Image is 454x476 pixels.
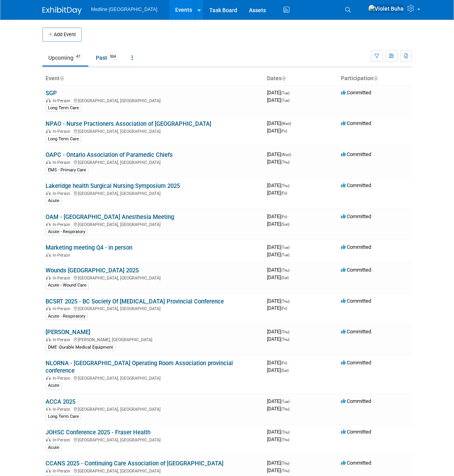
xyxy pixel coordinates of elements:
span: (Thu) [281,330,289,334]
span: In-Person [53,306,73,311]
div: EMS - Primary Care [46,167,88,174]
span: [DATE] [267,97,289,103]
img: In-Person Event [46,469,51,472]
a: NLORNA - [GEOGRAPHIC_DATA] Operating Room Association provincial conference [46,360,233,374]
span: [DATE] [267,190,287,196]
span: Committed [341,298,371,304]
div: Long Term Care [46,105,81,112]
a: OAM - [GEOGRAPHIC_DATA] Anesthesia Meeting [46,213,174,221]
a: Sort by Event Name [60,75,64,81]
span: Committed [341,213,371,219]
span: [DATE] [267,267,292,273]
span: In-Person [53,337,73,342]
a: JOHSC Conference 2025 - Fraser Health [46,429,150,436]
div: Acute [46,444,62,451]
span: [DATE] [267,90,292,96]
span: In-Person [53,222,73,227]
span: (Thu) [281,337,289,342]
img: Violet Buha [368,4,404,13]
div: [GEOGRAPHIC_DATA], [GEOGRAPHIC_DATA] [46,436,261,443]
img: In-Person Event [46,253,51,257]
span: (Thu) [281,184,289,188]
span: In-Person [53,376,73,381]
span: (Sat) [281,368,289,373]
th: Participation [338,72,412,85]
span: - [291,398,292,404]
div: [GEOGRAPHIC_DATA], [GEOGRAPHIC_DATA] [46,128,261,134]
div: [GEOGRAPHIC_DATA], [GEOGRAPHIC_DATA] [46,97,261,103]
span: In-Person [53,469,73,474]
span: (Wed) [281,121,291,126]
span: [DATE] [267,336,289,342]
span: [DATE] [267,182,292,188]
span: - [292,151,293,157]
span: Medline [GEOGRAPHIC_DATA] [91,7,157,12]
img: In-Person Event [46,337,51,341]
img: In-Person Event [46,222,51,226]
span: [DATE] [267,151,293,157]
span: In-Person [53,129,73,134]
img: In-Person Event [46,306,51,310]
span: In-Person [53,276,73,281]
a: OAPC - Ontario Association of Paramedic Chiefs [46,151,173,158]
span: - [288,213,289,219]
div: [GEOGRAPHIC_DATA], [GEOGRAPHIC_DATA] [46,221,261,227]
div: [GEOGRAPHIC_DATA], [GEOGRAPHIC_DATA] [46,467,261,474]
a: Upcoming47 [42,50,88,65]
div: Acute - Wound Care [46,282,89,289]
a: NPAO - Nurse Practioners Association of [GEOGRAPHIC_DATA] [46,120,211,127]
span: (Tue) [281,399,289,404]
span: - [288,360,289,366]
div: [GEOGRAPHIC_DATA], [GEOGRAPHIC_DATA] [46,305,261,311]
img: In-Person Event [46,407,51,411]
button: Add Event [42,28,82,42]
span: In-Person [53,98,73,103]
span: (Fri) [281,306,287,311]
div: Acute [46,197,62,204]
div: Acute - Respiratory [46,313,88,320]
a: CCANS 2025 - Continuing Care Association of [GEOGRAPHIC_DATA] [46,460,223,467]
div: [GEOGRAPHIC_DATA], [GEOGRAPHIC_DATA] [46,159,261,165]
span: [DATE] [267,274,289,280]
span: (Fri) [281,215,287,219]
span: [DATE] [267,305,287,311]
span: (Sun) [281,222,289,226]
span: [DATE] [267,244,292,250]
a: Sort by Start Date [282,75,286,81]
span: - [292,120,293,126]
span: (Thu) [281,407,289,411]
span: (Tue) [281,253,289,257]
span: (Sat) [281,276,289,280]
span: [DATE] [267,252,289,257]
div: [PERSON_NAME], [GEOGRAPHIC_DATA] [46,336,261,342]
div: [GEOGRAPHIC_DATA], [GEOGRAPHIC_DATA] [46,274,261,281]
span: Committed [341,329,371,334]
span: In-Person [53,437,73,443]
a: [PERSON_NAME] [46,329,90,336]
span: - [291,298,292,304]
img: ExhibitDay [42,7,82,15]
span: [DATE] [267,406,289,412]
span: 47 [74,54,82,60]
img: In-Person Event [46,437,51,441]
span: [DATE] [267,429,292,435]
span: Committed [341,120,371,126]
a: Marketing meeting Q4 - in person [46,244,132,251]
a: BCSRT 2025 - BC Society Of [MEDICAL_DATA] Provincial Conference [46,298,224,305]
span: [DATE] [267,298,292,304]
span: In-Person [53,191,73,196]
span: (Tue) [281,91,289,95]
span: (Fri) [281,361,287,365]
span: [DATE] [267,398,292,404]
span: (Thu) [281,430,289,434]
a: Past504 [90,50,124,65]
span: Committed [341,244,371,250]
span: (Thu) [281,437,289,442]
span: - [291,267,292,273]
div: [GEOGRAPHIC_DATA], [GEOGRAPHIC_DATA] [46,406,261,412]
span: (Fri) [281,191,287,195]
span: [DATE] [267,120,293,126]
a: Wounds [GEOGRAPHIC_DATA] 2025 [46,267,139,274]
img: In-Person Event [46,376,51,380]
span: Committed [341,360,371,366]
